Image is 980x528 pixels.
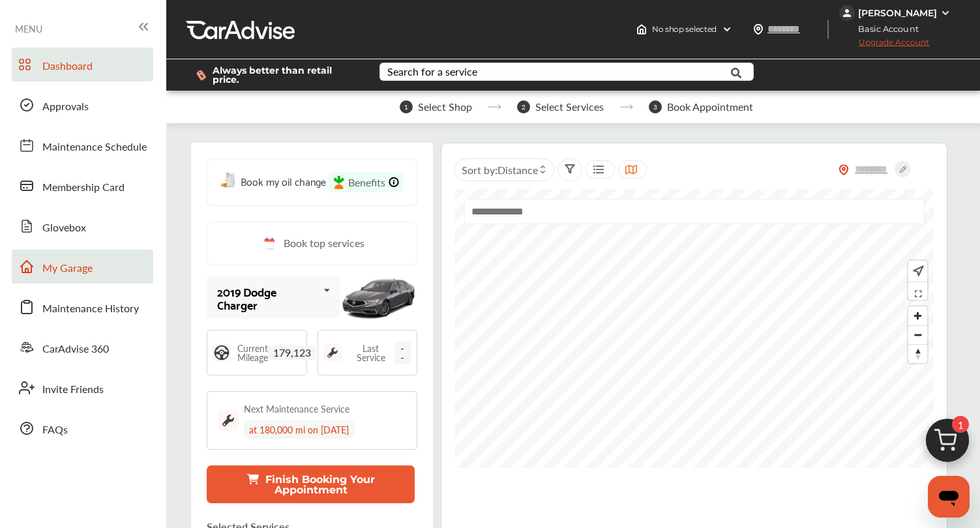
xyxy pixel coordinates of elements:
[42,260,93,277] span: My Garage
[348,175,385,190] span: Benefits
[908,306,927,325] button: Zoom in
[908,344,927,363] button: Reset bearing to north
[340,269,417,327] img: mobile_12106_st0640_046.jpg
[42,139,147,156] span: Maintenance Schedule
[42,179,125,196] span: Membership Card
[15,23,42,34] span: MENU
[462,162,538,177] span: Sort by :
[42,220,86,237] span: Glovebox
[237,344,268,362] span: Current Mileage
[858,7,937,19] div: [PERSON_NAME]
[940,8,951,18] img: WGsFRI8htEPBVLJbROoPRyZpYNWhNONpIPPETTm6eUC0GeLEiAAAAAElFTkSuQmCC
[12,330,153,364] a: CarAdvise 360
[908,345,927,363] span: Reset bearing to north
[517,100,530,113] span: 2
[619,104,633,110] img: stepper-arrow.e24c07c6.svg
[213,344,231,362] img: steering_logo
[12,169,153,203] a: Membership Card
[348,344,394,362] span: Last Service
[42,58,93,75] span: Dashboard
[827,20,829,39] img: header-divider.bc55588e.svg
[839,164,849,175] img: location_vector_orange.38f05af8.svg
[220,173,237,189] img: oil-change.e5047c97.svg
[12,128,153,162] a: Maintenance Schedule
[42,341,109,358] span: CarAdvise 360
[910,264,924,278] img: recenter.ce011a49.svg
[667,101,753,113] span: Book Appointment
[260,235,277,252] img: cal_icon.0803b883.svg
[389,177,399,188] img: info-Icon.6181e609.svg
[323,344,342,362] img: maintenance_logo
[908,325,927,344] button: Zoom out
[244,402,349,415] div: Next Maintenance Service
[12,290,153,324] a: Maintenance History
[952,416,969,433] span: 1
[394,341,412,364] span: --
[244,420,354,439] div: at 180,000 mi on [DATE]
[839,5,855,21] img: jVpblrzwTbfkPYzPPzSLxeg0AAAAASUVORK5CYII=
[241,172,326,190] span: Book my oil change
[916,413,979,475] img: cart_icon.3d0951e8.svg
[12,88,153,122] a: Approvals
[753,24,764,35] img: location_vector.a44bc228.svg
[12,48,153,81] a: Dashboard
[213,66,359,84] span: Always better than retail price.
[928,476,970,518] iframe: Button to launch messaging window
[268,345,316,360] span: 179,123
[400,100,413,113] span: 1
[488,104,501,110] img: stepper-arrow.e24c07c6.svg
[196,70,206,81] img: dollor_label_vector.a70140d1.svg
[207,222,417,265] a: Book top services
[218,410,239,431] img: maintenance_logo
[220,172,325,192] a: Book my oil change
[12,209,153,243] a: Glovebox
[12,411,153,445] a: FAQs
[418,101,472,113] span: Select Shop
[649,100,662,113] span: 3
[535,101,604,113] span: Select Services
[387,66,477,77] div: Search for a service
[42,422,68,439] span: FAQs
[908,326,927,344] span: Zoom out
[12,250,153,284] a: My Garage
[42,301,139,317] span: Maintenance History
[840,22,928,36] span: Basic Account
[839,37,929,53] span: Upgrade Account
[636,24,647,35] img: header-home-logo.8d720a4f.svg
[284,235,364,252] span: Book top services
[333,175,345,190] img: instacart-icon.73bd83c2.svg
[12,371,153,405] a: Invite Friends
[497,162,538,177] span: Distance
[207,465,415,503] button: Finish Booking Your Appointment
[652,24,717,35] span: No shop selected
[217,285,318,311] div: 2019 Dodge Charger
[722,24,732,35] img: header-down-arrow.9dd2ce7d.svg
[42,98,89,115] span: Approvals
[454,189,934,468] canvas: Map
[42,381,104,398] span: Invite Friends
